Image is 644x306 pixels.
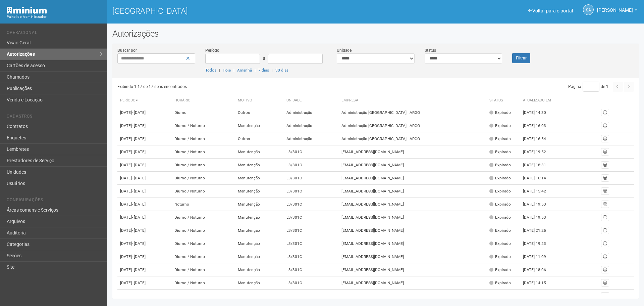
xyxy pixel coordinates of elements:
[117,95,172,106] th: Período
[233,68,234,73] span: |
[235,159,284,172] td: Manutenção
[235,198,284,211] td: Manutenção
[235,237,284,250] td: Manutenção
[597,1,633,13] span: Silvio Anjos
[7,7,47,14] img: Minium
[272,68,273,73] span: |
[132,123,146,128] span: - [DATE]
[112,7,371,15] h1: [GEOGRAPHIC_DATA]
[489,267,511,273] div: Expirado
[339,145,487,159] td: [EMAIL_ADDRESS][DOMAIN_NAME]
[235,95,284,106] th: Motivo
[568,84,608,89] span: Página de 1
[339,211,487,224] td: [EMAIL_ADDRESS][DOMAIN_NAME]
[172,211,235,224] td: Diurno / Noturno
[597,8,637,14] a: [PERSON_NAME]
[237,68,252,73] a: Amanhã
[284,276,339,290] td: L3/301C
[172,276,235,290] td: Diurno / Noturno
[489,254,511,260] div: Expirado
[520,198,557,211] td: [DATE] 19:53
[520,159,557,172] td: [DATE] 18:31
[339,172,487,185] td: [EMAIL_ADDRESS][DOMAIN_NAME]
[489,123,511,129] div: Expirado
[284,172,339,185] td: L3/301C
[235,224,284,237] td: Manutenção
[172,95,235,106] th: Horário
[284,132,339,145] td: Administração
[284,185,339,198] td: L3/301C
[7,14,102,20] div: Painel do Administrador
[172,263,235,276] td: Diurno / Noturno
[172,106,235,119] td: Diurno
[339,198,487,211] td: [EMAIL_ADDRESS][DOMAIN_NAME]
[219,68,220,73] span: |
[132,202,146,207] span: - [DATE]
[117,132,172,145] td: [DATE]
[132,254,146,259] span: - [DATE]
[520,211,557,224] td: [DATE] 19:53
[489,188,511,194] div: Expirado
[205,68,216,73] a: Todos
[235,276,284,290] td: Manutenção
[520,119,557,132] td: [DATE] 16:03
[339,106,487,119] td: Administração [GEOGRAPHIC_DATA] | ARGO
[172,145,235,159] td: Diurno / Noturno
[520,237,557,250] td: [DATE] 19:23
[117,198,172,211] td: [DATE]
[172,224,235,237] td: Diurno / Noturno
[520,95,557,106] th: Atualizado em
[132,189,146,193] span: - [DATE]
[284,224,339,237] td: L3/301C
[132,294,146,298] span: - [DATE]
[117,185,172,198] td: [DATE]
[117,172,172,185] td: [DATE]
[489,136,511,142] div: Expirado
[339,263,487,276] td: [EMAIL_ADDRESS][DOMAIN_NAME]
[132,136,146,141] span: - [DATE]
[235,106,284,119] td: Outros
[284,237,339,250] td: L3/301C
[489,202,511,207] div: Expirado
[235,211,284,224] td: Manutenção
[520,276,557,290] td: [DATE] 14:15
[172,237,235,250] td: Diurno / Noturno
[520,290,557,303] td: [DATE] 17:13
[117,159,172,172] td: [DATE]
[132,267,146,272] span: - [DATE]
[132,110,146,115] span: - [DATE]
[583,4,594,15] a: SA
[117,82,376,92] div: Exibindo 1-17 de 17 itens encontrados
[7,114,102,121] li: Cadastros
[172,119,235,132] td: Diurno / Noturno
[132,215,146,220] span: - [DATE]
[205,47,219,53] label: Período
[117,47,137,53] label: Buscar por
[339,95,487,106] th: Empresa
[284,263,339,276] td: L3/301C
[172,290,235,303] td: Diurno / Noturno
[117,145,172,159] td: [DATE]
[284,119,339,132] td: Administração
[489,175,511,181] div: Expirado
[520,185,557,198] td: [DATE] 15:42
[489,228,511,233] div: Expirado
[339,159,487,172] td: [EMAIL_ADDRESS][DOMAIN_NAME]
[520,145,557,159] td: [DATE] 19:52
[117,106,172,119] td: [DATE]
[117,237,172,250] td: [DATE]
[117,290,172,303] td: [DATE]
[520,224,557,237] td: [DATE] 21:25
[520,106,557,119] td: [DATE] 14:30
[117,224,172,237] td: [DATE]
[284,211,339,224] td: L3/301C
[284,159,339,172] td: L3/301C
[235,185,284,198] td: Manutenção
[520,250,557,263] td: [DATE] 11:09
[425,47,436,53] label: Status
[512,53,530,63] button: Filtrar
[489,280,511,286] div: Expirado
[117,211,172,224] td: [DATE]
[235,172,284,185] td: Manutenção
[275,68,288,73] a: 30 dias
